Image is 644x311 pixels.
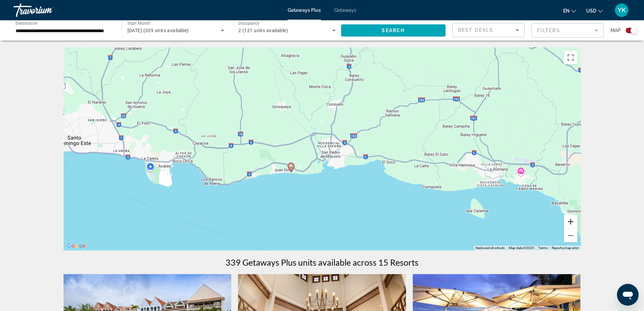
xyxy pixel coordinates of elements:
button: Zoom out [564,229,577,242]
button: Change language [563,6,576,16]
a: Getaways Plus [288,7,321,13]
a: Getaways [334,7,356,13]
span: Best Deals [458,27,493,33]
span: Map [611,26,621,35]
a: Terms (opens in new tab) [538,246,548,250]
a: Report a map error [552,246,579,250]
span: Search [382,28,405,33]
iframe: Button to launch messaging window [617,284,639,306]
button: Search [341,24,446,37]
span: Occupancy [238,21,260,26]
span: USD [586,8,596,14]
button: Toggle fullscreen view [564,51,577,64]
img: Google [65,242,88,250]
button: Keyboard shortcuts [476,246,505,250]
span: [DATE] (339 units available) [127,28,189,33]
span: YK [618,7,626,14]
a: Travorium [14,1,81,19]
a: Open this area in Google Maps (opens a new window) [65,242,88,250]
button: Change currency [586,6,603,16]
span: 2 (121 units available) [238,28,288,33]
span: Destination [16,21,38,25]
span: en [563,8,570,14]
span: Start Month [127,21,150,26]
button: Zoom in [564,215,577,228]
mat-select: Sort by [458,26,519,34]
button: Filter [531,23,604,38]
button: User Menu [613,3,630,17]
span: Map data ©2025 [509,246,534,250]
h1: 339 Getaways Plus units available across 15 Resorts [225,257,419,267]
